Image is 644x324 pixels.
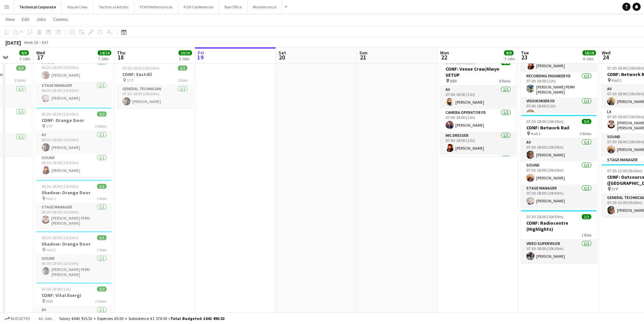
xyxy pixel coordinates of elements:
[440,56,516,156] app-job-card: 07:00-18:00 (11h)4/4CONF: Venue Craw/Alwyn SETUP BBR4 RolesAV1/107:00-18:00 (11h)[PERSON_NAME]Cam...
[46,299,53,304] span: BBR
[440,66,516,78] h3: CONF: Venue Craw/Alwyn SETUP
[122,66,160,71] span: 07:30-18:00 (10h30m)
[440,155,516,180] app-card-role: Sound1/1
[582,119,591,124] span: 3/3
[607,168,642,173] span: 07:30-13:00 (5h30m)
[36,292,112,298] h3: CONF: Vital Energi
[20,56,30,61] div: 3 Jobs
[59,316,224,321] div: Salary £640 915.52 + Expenses £0.00 + Subsistence £1 574.50 =
[177,78,187,83] span: 1 Role
[36,241,112,247] h3: Shadow: Orange Door
[521,139,597,161] app-card-role: AV1/107:30-18:00 (10h30m)[PERSON_NAME]
[36,255,112,280] app-card-role: Sound1/106:30-18:00 (11h30m)[PERSON_NAME] PERM [PERSON_NAME]
[178,50,192,55] span: 10/10
[440,132,516,155] app-card-role: Mic Dresser1/107:00-18:00 (11h)[PERSON_NAME]
[36,59,112,82] app-card-role: Sound1/106:30-18:00 (11h30m)[PERSON_NAME]
[247,0,282,14] button: Maintenance
[440,86,516,109] app-card-role: AV1/107:00-18:00 (11h)[PERSON_NAME]
[14,78,26,83] span: 3 Roles
[36,180,112,228] app-job-card: 06:30-18:00 (11h30m)1/1Shadow: Orange Door Hall 11 RoleStage Manager1/106:30-18:00 (11h30m)[PERSO...
[198,50,204,56] span: Fri
[521,50,529,56] span: Tue
[22,16,29,22] span: Edit
[42,286,71,292] span: 07:00-18:00 (11h)
[278,53,286,61] span: 20
[37,316,53,321] span: All jobs
[95,299,106,304] span: 2 Roles
[440,50,449,56] span: Mon
[178,66,187,71] span: 1/1
[526,119,564,124] span: 07:30-18:00 (10h30m)
[97,111,106,117] span: 2/2
[178,0,219,14] button: FOH Conferences
[5,39,21,46] div: [DATE]
[602,50,611,56] span: Wed
[583,56,596,61] div: 4 Jobs
[97,196,106,201] span: 1 Role
[97,235,106,240] span: 1/1
[521,115,597,207] div: 07:30-18:00 (10h30m)3/3CONF: Network Rail Hall 23 RolesAV1/107:30-18:00 (10h30m)[PERSON_NAME]Soun...
[135,0,178,14] button: FOH Performances
[521,97,597,120] app-card-role: Vision Mixer FD1/107:00-18:00 (11h)[PERSON_NAME]
[521,125,597,131] h3: CONF: Network Rail
[580,131,591,136] span: 3 Roles
[42,184,79,189] span: 06:30-18:00 (11h30m)
[504,50,514,55] span: 8/8
[531,131,541,136] span: Hall 2
[19,50,29,55] span: 8/8
[36,203,112,228] app-card-role: Stage Manager1/106:30-18:00 (11h30m)[PERSON_NAME] PERM [PERSON_NAME]
[612,78,621,83] span: Hall 2
[36,190,112,196] h3: Shadow: Orange Door
[219,0,247,14] button: Box Office
[46,247,56,252] span: Hall 2
[179,56,192,61] div: 3 Jobs
[601,53,611,61] span: 24
[36,231,112,280] app-job-card: 06:30-18:00 (11h30m)1/1Shadow: Orange Door Hall 21 RoleSound1/106:30-18:00 (11h30m)[PERSON_NAME] ...
[439,53,449,61] span: 22
[36,107,112,177] app-job-card: 06:30-18:00 (11h30m)2/2CONF: Orange Door STP2 RolesAV1/106:30-18:00 (11h30m)[PERSON_NAME]Sound1/1...
[117,50,125,56] span: Thu
[521,210,597,263] app-job-card: 07:30-18:00 (10h30m)1/1CONF: Radiocentre (Highlights)1 RoleVideo Supervisor1/107:30-18:00 (10h30m...
[521,240,597,263] app-card-role: Video Supervisor1/107:30-18:00 (10h30m)[PERSON_NAME]
[11,316,30,321] span: Budgeted
[33,15,49,24] a: Jobs
[97,184,106,189] span: 1/1
[117,61,193,108] app-job-card: 07:30-18:00 (10h30m)1/1CONF: Eastdil STP1 RoleGeneral Technician1/107:30-18:00 (10h30m)[PERSON_NAME]
[197,53,204,61] span: 19
[117,85,193,108] app-card-role: General Technician1/107:30-18:00 (10h30m)[PERSON_NAME]
[42,235,79,240] span: 06:30-18:00 (11h30m)
[14,0,62,14] button: Technical Corporate
[612,186,618,192] span: STP
[450,78,457,83] span: BBR
[53,16,68,22] span: Comms
[98,56,111,61] div: 7 Jobs
[46,124,52,129] span: STP
[36,117,112,123] h3: CONF: Orange Door
[42,40,49,45] div: BST
[62,0,93,14] button: House Crew
[36,16,46,22] span: Jobs
[95,124,106,129] span: 2 Roles
[582,50,596,55] span: 18/18
[3,15,18,24] a: View
[581,232,591,238] span: 1 Role
[97,286,106,292] span: 2/2
[42,111,79,117] span: 06:30-18:00 (11h30m)
[279,50,286,56] span: Sat
[36,82,112,105] app-card-role: Stage Manager1/106:30-18:00 (11h30m)[PERSON_NAME]
[521,184,597,207] app-card-role: Stage Manager1/107:30-18:00 (10h30m)[PERSON_NAME]
[359,50,367,56] span: Sun
[93,0,135,14] button: Technical Artistic
[3,315,31,322] button: Budgeted
[5,16,15,22] span: View
[521,220,597,232] h3: CONF: Radiocentre (Highlights)
[36,154,112,177] app-card-role: Sound1/106:30-18:00 (11h30m)[PERSON_NAME]
[22,40,39,45] span: Week 38
[521,72,597,97] app-card-role: Recording Engineer FD1/107:00-18:00 (11h)[PERSON_NAME] PERM [PERSON_NAME]
[127,78,133,83] span: STP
